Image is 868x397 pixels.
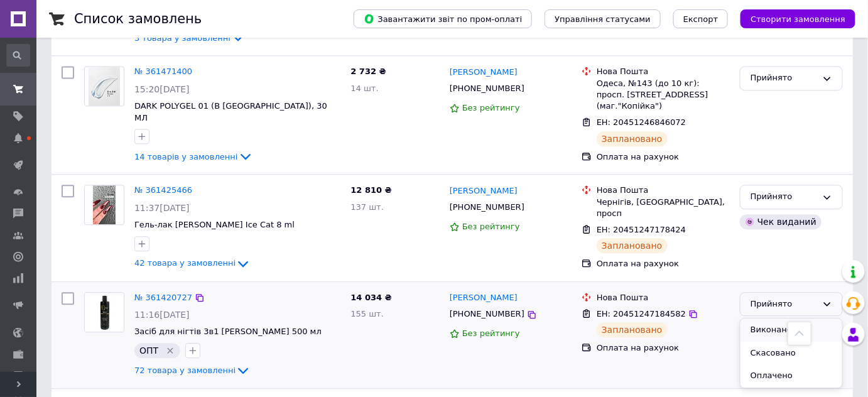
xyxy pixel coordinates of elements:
[751,298,817,311] div: Прийнято
[351,293,392,302] span: 14 034 ₴
[89,67,120,106] img: Фото товару
[597,322,668,337] div: Заплановано
[85,293,124,332] img: Фото товару
[597,131,668,146] div: Заплановано
[134,220,295,229] a: Гель-лак [PERSON_NAME] Ice Cat 8 ml
[450,67,518,79] a: [PERSON_NAME]
[728,14,855,23] a: Створити замовлення
[364,13,522,24] span: Завантажити звіт по пром-оплаті
[450,292,518,304] a: [PERSON_NAME]
[740,214,822,229] div: Чек виданий
[597,78,730,112] div: Одеса, №143 (до 10 кг): просп. [STREET_ADDRESS] (маг."Копійка")
[597,225,686,234] span: ЕН: 20451247178424
[134,101,327,122] a: DARK POLYGEL 01 (В [GEOGRAPHIC_DATA]), 30 МЛ
[741,364,842,388] li: Оплачено
[134,151,238,161] span: 14 товарів у замовленні
[597,117,686,127] span: ЕН: 20451246846072
[462,222,520,231] span: Без рейтингу
[545,9,661,28] button: Управління статусами
[84,185,124,225] a: Фото товару
[597,197,730,219] div: Чернігів, [GEOGRAPHIC_DATA], просп
[597,151,730,163] div: Оплата на рахунок
[139,345,158,356] span: ОПТ
[74,11,202,26] h1: Список замовлень
[597,309,686,318] span: ЕН: 20451247184582
[683,14,719,24] span: Експорт
[597,342,730,354] div: Оплата на рахунок
[351,84,379,93] span: 14 шт.
[597,238,668,253] div: Заплановано
[597,66,730,77] div: Нова Пошта
[134,185,192,195] a: № 361425466
[134,33,246,42] a: 3 товара у замовленні
[84,66,124,106] a: Фото товару
[351,185,392,195] span: 12 810 ₴
[134,67,192,76] a: № 361471400
[351,309,384,318] span: 155 шт.
[450,202,524,212] span: [PHONE_NUMBER]
[751,14,845,24] span: Створити замовлення
[555,14,651,24] span: Управління статусами
[741,342,842,365] li: Скасовано
[462,103,520,112] span: Без рейтингу
[134,366,236,375] span: 72 товара у замовленні
[450,185,518,197] a: [PERSON_NAME]
[597,292,730,303] div: Нова Пошта
[134,327,322,336] a: Засіб для нігтів 3в1 [PERSON_NAME] 500 мл
[354,9,532,28] button: Завантажити звіт по пром-оплаті
[93,185,115,224] img: Фото товару
[134,293,192,302] a: № 361420727
[741,9,855,28] button: Створити замовлення
[450,309,524,318] span: [PHONE_NUMBER]
[351,67,386,76] span: 2 732 ₴
[134,151,253,161] a: 14 товарів у замовленні
[450,84,524,93] span: [PHONE_NUMBER]
[351,202,384,212] span: 137 шт.
[751,190,817,204] div: Прийнято
[134,203,190,213] span: 11:37[DATE]
[134,84,190,94] span: 15:20[DATE]
[462,329,520,338] span: Без рейтингу
[597,258,730,269] div: Оплата на рахунок
[751,72,817,85] div: Прийнято
[134,310,190,320] span: 11:16[DATE]
[597,185,730,196] div: Нова Пошта
[673,9,729,28] button: Експорт
[741,318,842,342] li: Виконано
[134,258,236,268] span: 42 товара у замовленні
[165,345,175,356] svg: Видалити мітку
[134,258,251,268] a: 42 товара у замовленні
[134,366,251,375] a: 72 товара у замовленні
[84,292,124,332] a: Фото товару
